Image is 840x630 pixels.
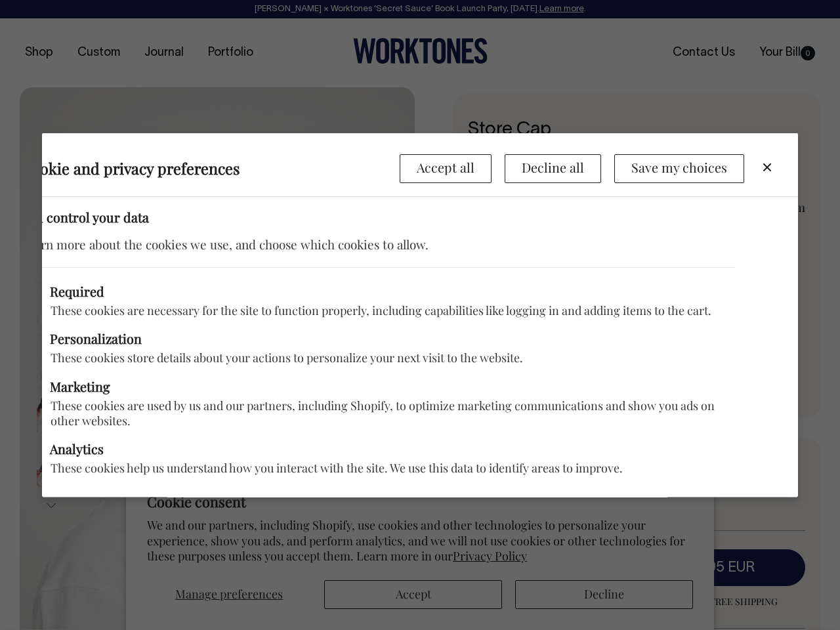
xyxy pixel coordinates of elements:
[21,461,735,476] p: These cookies help us understand how you interact with the site. We use this data to identify are...
[614,154,744,183] button: Save my choices
[21,379,735,394] label: Marketing
[21,209,735,225] h3: You control your data
[505,154,601,183] button: Decline all
[759,159,775,175] button: Close dialog
[21,283,735,299] label: Required
[21,235,735,253] p: Learn more about the cookies we use, and choose which cookies to allow.
[21,331,735,347] label: Personalization
[21,398,735,429] p: These cookies are used by us and our partners, including Shopify, to optimize marketing communica...
[21,303,735,318] p: These cookies are necessary for the site to function properly, including capabilities like loggin...
[21,159,400,177] h2: Cookie and privacy preferences
[400,154,492,183] button: Accept all
[21,350,735,366] p: These cookies store details about your actions to personalize your next visit to the website.
[21,442,735,457] label: Analytics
